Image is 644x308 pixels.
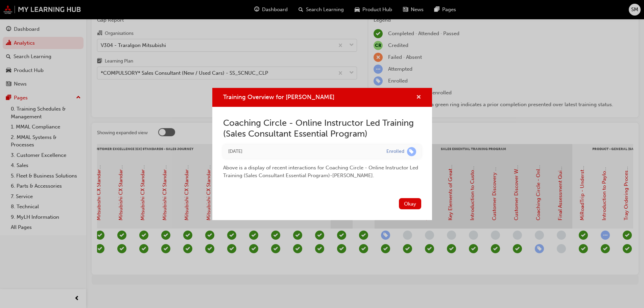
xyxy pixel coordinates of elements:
div: Above is a display of recent interactions for Coaching Circle - Online Instructor Led Training (S... [223,159,421,179]
span: Training Overview for [PERSON_NAME] [223,93,334,101]
div: Enrolled [386,148,404,155]
span: cross-icon [416,95,421,101]
span: learningRecordVerb_ENROLL-icon [407,147,416,156]
div: Training Overview for JOSHUA BRISCOE [212,88,432,220]
h2: Coaching Circle - Online Instructor Led Training (Sales Consultant Essential Program) [223,118,421,139]
button: Okay [399,198,421,209]
div: Fri Aug 22 2025 11:53:25 GMT+1000 (Australian Eastern Standard Time) [228,148,376,156]
button: cross-icon [416,93,421,102]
